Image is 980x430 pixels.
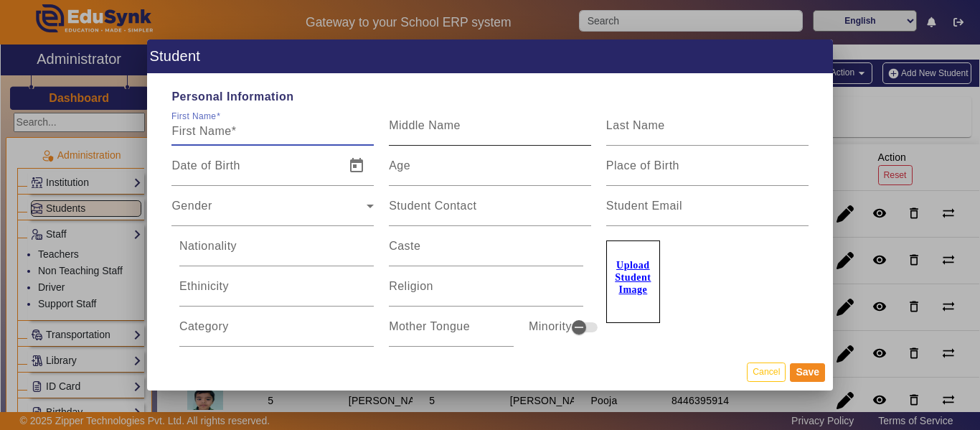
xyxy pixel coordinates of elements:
[179,240,237,252] mat-label: Nationality
[179,324,374,341] input: Category
[389,119,461,131] mat-label: Middle Name
[171,203,367,220] span: Gender
[389,163,591,180] input: Age
[179,280,229,292] mat-label: Ethinicity
[389,200,476,212] mat-label: Student Contact
[529,318,572,335] mat-label: Minority
[339,149,374,183] button: Open calendar
[171,200,212,212] mat-label: Gender
[389,159,410,172] mat-label: Age
[171,163,336,180] input: Date of Birth
[389,123,591,140] input: Middle Name
[615,260,651,295] u: Upload Student Image
[606,159,679,172] mat-label: Place of Birth
[171,123,374,140] input: First Name*
[171,112,216,121] mat-label: First Name
[179,243,374,261] input: Nationality
[389,203,591,220] input: Student Contact
[147,39,833,73] h1: Student
[606,200,682,212] mat-label: Student Email
[606,123,809,140] input: Last Name
[389,284,583,301] input: Religion
[606,203,809,220] input: Student Email
[389,240,420,252] mat-label: Caste
[606,119,665,131] mat-label: Last Name
[164,88,816,106] span: Personal Information
[389,280,433,292] mat-label: Religion
[179,320,229,332] mat-label: Category
[171,159,240,172] mat-label: Date of Birth
[179,284,374,301] input: Ethinicity
[606,163,809,180] input: Place of Birth
[389,243,583,261] input: Caste
[790,363,825,382] button: Save
[747,363,786,382] button: Cancel
[389,320,470,332] mat-label: Mother Tongue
